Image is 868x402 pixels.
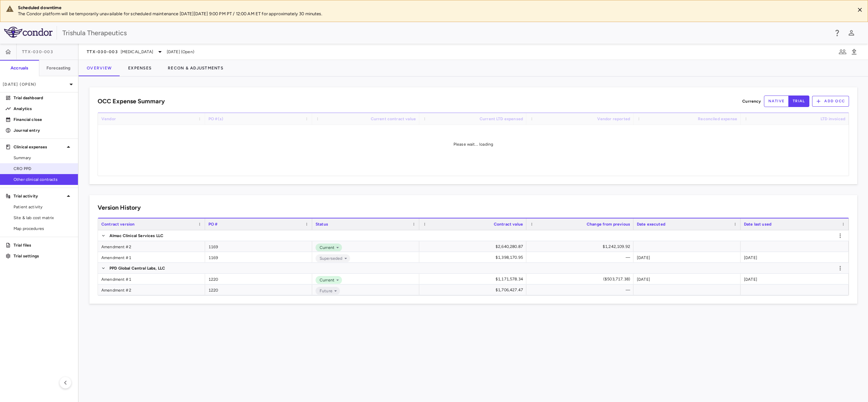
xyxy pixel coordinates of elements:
span: Contract version [101,222,135,227]
h6: OCC Expense Summary [98,97,165,106]
span: Date executed [637,222,665,227]
p: PPD Global Central Labs, LLC [109,265,165,271]
p: Almac Clinical Services LLC [109,233,163,239]
div: $2,640,280.87 [425,241,523,252]
button: Close [855,5,865,15]
button: trial [788,96,809,107]
p: Trial dashboard [14,95,73,101]
button: Recon & Adjustments [160,60,231,76]
p: Currency [742,98,761,104]
div: — [532,284,630,295]
span: Map procedures [14,226,73,232]
div: ($503,717.38) [532,274,630,284]
p: [DATE] (Open) [3,81,67,87]
div: Scheduled downtime [18,5,849,11]
div: — [532,252,630,263]
span: TTX-030-003 [87,49,118,55]
div: 1169 [205,241,312,252]
span: Patient activity [14,204,73,210]
h6: Version History [98,203,141,212]
div: 1220 [205,274,312,284]
h6: Accruals [11,65,28,71]
p: Trial settings [14,253,73,259]
button: Overview [79,60,120,76]
div: [DATE] [741,252,849,262]
div: [DATE] [741,274,849,284]
span: [DATE] (Open) [167,49,194,55]
button: native [764,96,789,107]
button: Expenses [120,60,160,76]
span: Status [316,222,328,227]
div: $1,706,427.47 [425,284,523,295]
span: Contract value [494,222,523,227]
span: Summary [14,155,73,161]
p: Trial files [14,242,73,248]
button: Add OCC [812,96,849,107]
span: Change from previous [587,222,630,227]
div: 1169 [205,252,312,262]
h6: Forecasting [46,65,71,71]
span: TTX-030-003 [22,49,53,55]
p: Journal entry [14,127,73,133]
span: Current [317,245,335,251]
div: [DATE] [633,274,741,284]
div: $1,242,109.92 [532,241,630,252]
p: The Condor platform will be temporarily unavailable for scheduled maintenance [DATE][DATE] 9:00 P... [18,11,849,17]
div: Amendment #2 [98,284,205,295]
div: $1,398,170.95 [425,252,523,263]
span: Superseded [317,255,343,261]
div: Amendment #1 [98,274,205,284]
span: [MEDICAL_DATA] [121,49,153,55]
p: Analytics [14,106,73,112]
div: Amendment #1 [98,252,205,262]
div: Trishula Therapeutics [62,28,829,38]
div: [DATE] [633,252,741,262]
span: CRO PPD [14,166,73,172]
p: Clinical expenses [14,144,64,150]
span: Future [317,288,332,294]
div: 1220 [205,284,312,295]
span: Other clinical contracts [14,176,73,183]
p: Financial close [14,117,73,123]
div: Amendment #2 [98,241,205,252]
img: logo-full-SnFGN8VE.png [4,27,53,38]
span: Site & lab cost matrix [14,215,73,221]
div: $1,171,578.34 [425,274,523,284]
p: Trial activity [14,193,64,199]
span: Date last used [744,222,771,227]
span: Please wait... loading [453,142,493,147]
span: Current [317,277,335,283]
span: PO # [208,222,218,227]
